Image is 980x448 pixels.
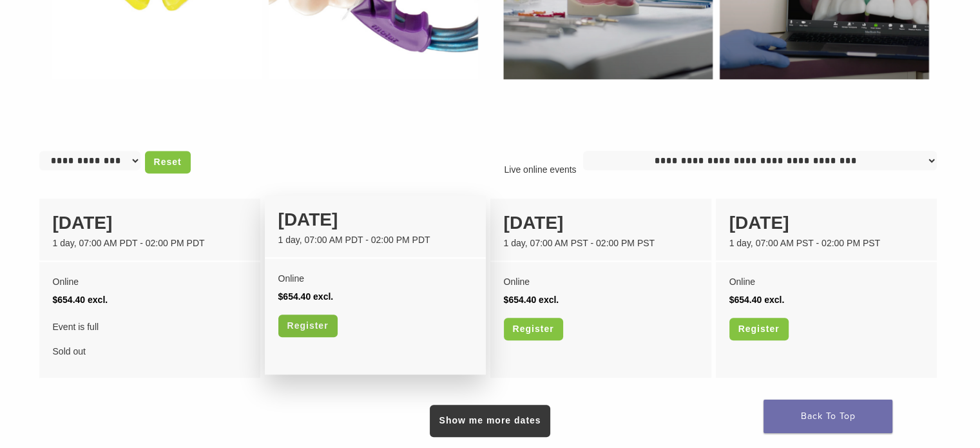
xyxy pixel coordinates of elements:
[278,233,472,247] div: 1 day, 07:00 AM PDT - 02:00 PM PDT
[729,273,923,291] div: Online
[53,295,86,305] span: $654.40
[504,209,698,237] div: [DATE]
[504,273,698,291] div: Online
[539,295,559,305] span: excl.
[497,163,582,177] p: Live online events
[278,206,472,233] div: [DATE]
[88,295,108,305] span: excl.
[278,315,338,337] a: Register
[278,291,311,302] span: $654.40
[729,318,789,340] a: Register
[504,295,537,305] span: $654.40
[729,237,923,250] div: 1 day, 07:00 AM PST - 02:00 PM PST
[53,318,247,360] div: Sold out
[430,405,550,437] a: Show me more dates
[53,237,247,250] div: 1 day, 07:00 AM PDT - 02:00 PM PDT
[764,295,784,305] span: excl.
[145,151,191,173] a: Reset
[764,400,892,433] a: Back To Top
[504,237,698,250] div: 1 day, 07:00 AM PST - 02:00 PM PST
[313,291,333,302] span: excl.
[504,318,563,340] a: Register
[278,269,472,287] div: Online
[53,273,247,291] div: Online
[53,209,247,237] div: [DATE]
[729,209,923,237] div: [DATE]
[729,295,762,305] span: $654.40
[53,318,247,336] span: Event is full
